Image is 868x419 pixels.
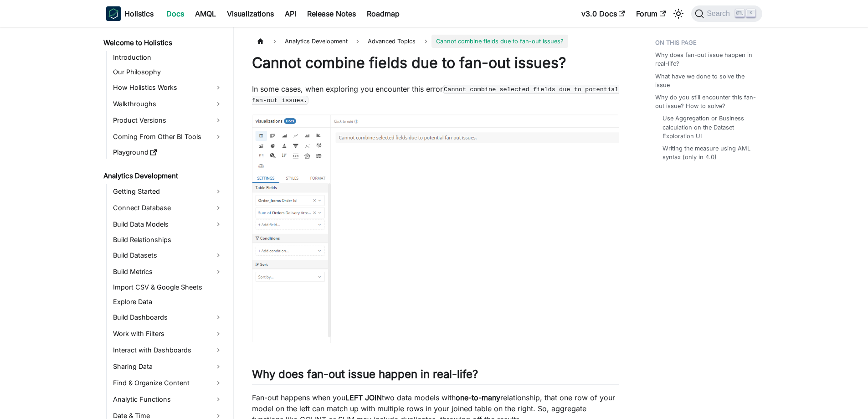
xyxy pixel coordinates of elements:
a: Use Aggregation or Business calculation on the Dataset Exploration UI [663,114,753,140]
a: API [279,6,302,21]
a: v3.0 Docs [576,6,631,21]
a: Writing the measure using AML syntax (only in 4.0) [663,144,753,161]
a: Playground [110,146,226,159]
a: Product Versions [110,113,226,128]
a: Why does fan-out issue happen in real-life? [655,51,757,68]
a: Introduction [110,51,226,64]
a: Release Notes [302,6,361,21]
span: Advanced Topics [363,35,420,48]
strong: LEFT JOIN [345,393,382,402]
a: Walkthroughs [110,97,226,111]
span: Analytics Development [280,35,352,48]
a: Build Data Models [110,217,226,232]
a: Explore Data [110,295,226,308]
a: Connect Database [110,201,226,215]
b: Holistics [124,8,154,19]
h2: Why does fan-out issue happen in real-life? [252,367,619,385]
a: Sharing Data [110,359,226,374]
a: Roadmap [361,6,405,21]
a: Getting Started [110,184,226,199]
a: Analytics Development [101,170,226,182]
strong: one-to-many [456,393,500,402]
a: Welcome to Holistics [101,36,226,49]
p: In some cases, when exploring you encounter this error [252,83,619,105]
a: HolisticsHolistics [106,6,154,21]
a: Coming From Other BI Tools [110,129,226,144]
a: Our Philosophy [110,66,226,78]
a: Find & Organize Content [110,376,226,390]
img: Holistics [106,6,121,21]
button: Search (Ctrl+K) [691,5,762,22]
a: Import CSV & Google Sheets [110,281,226,294]
span: Search [704,10,735,18]
a: Analytic Functions [110,392,226,407]
a: Build Dashboards [110,310,226,325]
a: Home page [252,35,269,48]
button: Switch between dark and light mode (currently light mode) [671,6,686,21]
a: Build Datasets [110,248,226,263]
a: AMQL [190,6,221,21]
a: What have we done to solve the issue [655,72,757,89]
a: Why do you still encounter this fan-out issue? How to solve? [655,93,757,110]
a: How Holistics Works [110,80,226,95]
nav: Docs sidebar [97,27,234,419]
span: Cannot combine fields due to fan-out issues? [431,35,568,48]
h1: Cannot combine fields due to fan-out issues? [252,54,619,72]
nav: Breadcrumbs [252,35,619,48]
a: Visualizations [221,6,279,21]
kbd: K [746,9,755,17]
a: Build Metrics [110,264,226,279]
a: Forum [631,6,671,21]
a: Docs [161,6,190,21]
a: Interact with Dashboards [110,343,226,357]
a: Build Relationships [110,233,226,246]
a: Work with Filters [110,326,226,341]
